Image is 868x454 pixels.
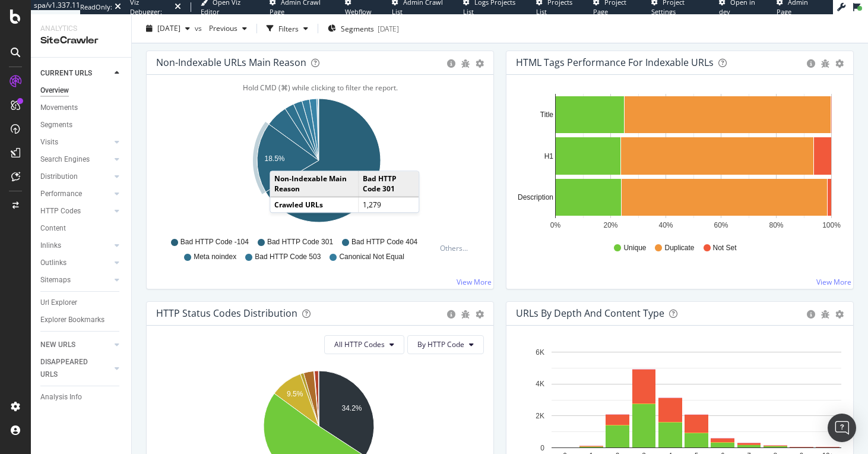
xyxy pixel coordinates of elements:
[40,274,71,286] div: Sitemaps
[80,2,112,12] div: ReadOnly:
[407,335,484,354] button: By HTTP Code
[204,19,252,38] button: Previous
[40,119,123,131] a: Segments
[195,23,204,33] span: vs
[40,339,111,351] a: NEW URLS
[447,310,455,319] div: circle-info
[324,335,404,354] button: All HTTP Codes
[447,59,455,68] div: circle-info
[40,274,111,286] a: Sitemaps
[828,414,856,442] div: Open Intercom Messenger
[278,23,299,33] div: Filters
[40,153,111,166] a: Search Engines
[440,243,473,253] div: Others...
[40,339,75,351] div: NEW URLS
[536,348,544,357] text: 6K
[807,59,815,68] div: circle-info
[40,188,82,200] div: Performance
[341,23,374,33] span: Segments
[40,153,90,166] div: Search Engines
[40,67,111,80] a: CURRENT URLS
[822,221,841,229] text: 100%
[476,59,484,68] div: gear
[40,239,111,252] a: Inlinks
[821,59,829,68] div: bug
[40,171,78,183] div: Distribution
[40,67,92,80] div: CURRENT URLS
[40,136,111,149] a: Visits
[40,205,111,217] a: HTTP Codes
[40,84,123,97] a: Overview
[323,19,404,38] button: Segments[DATE]
[378,23,399,33] div: [DATE]
[270,171,358,197] td: Non-Indexable Main Reason
[334,339,385,349] span: All HTTP Codes
[516,307,664,319] div: URLs by Depth and Content Type
[40,314,104,326] div: Explorer Bookmarks
[40,297,123,309] a: Url Explorer
[40,297,77,309] div: Url Explorer
[40,102,123,114] a: Movements
[603,221,617,229] text: 20%
[807,310,815,319] div: circle-info
[835,59,844,68] div: gear
[536,380,544,388] text: 4K
[358,171,419,197] td: Bad HTTP Code 301
[516,56,714,68] div: HTML Tags Performance for Indexable URLs
[40,222,66,235] div: Content
[194,252,236,262] span: Meta noindex
[769,221,783,229] text: 80%
[835,310,844,319] div: gear
[40,34,122,48] div: SiteCrawler
[40,314,123,326] a: Explorer Bookmarks
[40,84,69,97] div: Overview
[40,188,111,200] a: Performance
[664,243,694,253] span: Duplicate
[544,152,554,160] text: H1
[342,404,362,412] text: 34.2%
[40,356,111,381] a: DISAPPEARED URLS
[461,310,470,319] div: bug
[623,243,646,253] span: Unique
[457,277,492,287] a: View More
[476,310,484,319] div: gear
[157,23,180,33] span: 2025 Aug. 31st
[518,193,553,201] text: Description
[40,171,111,183] a: Distribution
[264,155,284,163] text: 18.5%
[40,356,100,381] div: DISAPPEARED URLS
[40,102,78,114] div: Movements
[540,444,544,452] text: 0
[141,19,195,38] button: [DATE]
[550,221,561,229] text: 0%
[461,59,470,68] div: bug
[40,136,58,149] div: Visits
[516,94,841,232] svg: A chart.
[40,391,123,403] a: Analysis Info
[40,257,66,269] div: Outlinks
[40,239,61,252] div: Inlinks
[255,252,321,262] span: Bad HTTP Code 503
[816,277,851,287] a: View More
[156,94,481,232] svg: A chart.
[270,197,358,213] td: Crawled URLs
[339,252,404,262] span: Canonical Not Equal
[156,307,297,319] div: HTTP Status Codes Distribution
[821,310,829,319] div: bug
[180,237,249,247] span: Bad HTTP Code -104
[714,221,728,229] text: 60%
[40,119,72,131] div: Segments
[40,391,82,403] div: Analysis Info
[262,19,313,38] button: Filters
[417,339,464,349] span: By HTTP Code
[287,390,303,398] text: 9.5%
[267,237,333,247] span: Bad HTTP Code 301
[204,23,237,33] span: Previous
[156,56,306,68] div: Non-Indexable URLs Main Reason
[358,197,419,213] td: 1,279
[40,24,122,34] div: Analytics
[536,412,544,420] text: 2K
[351,237,417,247] span: Bad HTTP Code 404
[40,222,123,235] a: Content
